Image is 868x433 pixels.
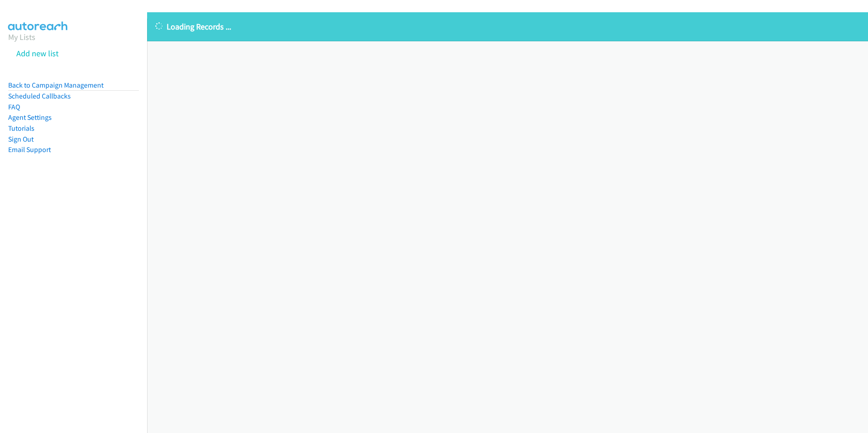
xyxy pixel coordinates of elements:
p: Loading Records ... [155,20,860,33]
a: Back to Campaign Management [8,81,104,89]
a: Agent Settings [8,113,52,122]
a: Tutorials [8,124,35,133]
a: Email Support [8,145,51,154]
a: Scheduled Callbacks [8,92,71,100]
a: FAQ [8,103,20,111]
a: Add new list [16,48,59,59]
a: My Lists [8,32,35,42]
a: Sign Out [8,135,34,143]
